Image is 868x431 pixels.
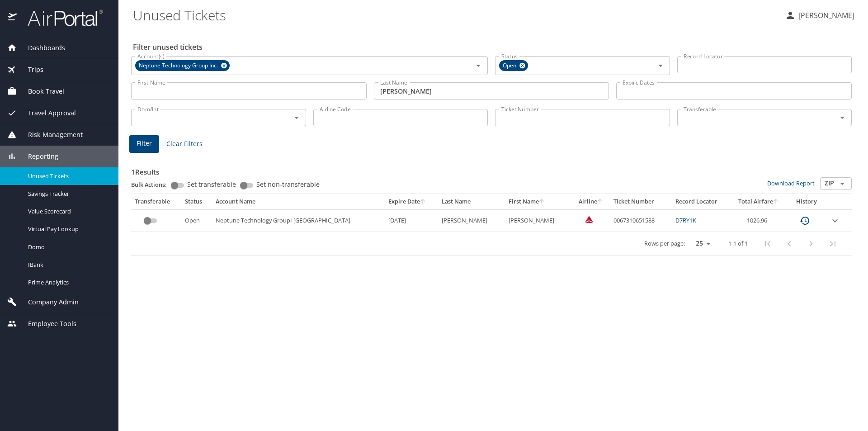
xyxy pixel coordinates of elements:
[654,59,667,72] button: Open
[256,181,320,188] span: Set non-transferable
[17,65,43,75] span: Trips
[730,209,788,232] td: 1026.96
[675,216,696,224] a: D7RY1K
[610,209,671,232] td: 0067310651588
[28,172,108,180] span: Unused Tickets
[133,1,778,29] h1: Unused Tickets
[767,179,815,187] a: Download Report
[17,43,65,53] span: Dashboards
[17,152,58,161] span: Reporting
[137,138,152,149] span: Filter
[672,194,730,209] th: Record Locator
[131,161,852,177] h3: 1 Results
[773,199,779,205] button: sort
[17,319,76,329] span: Employee Tools
[610,194,671,209] th: Ticket Number
[438,209,505,232] td: [PERSON_NAME]
[420,199,426,205] button: sort
[597,199,604,205] button: sort
[131,180,174,189] p: Bulk Actions:
[28,278,108,287] span: Prime Analytics
[17,130,83,140] span: Risk Management
[129,135,159,153] button: Filter
[133,40,854,54] h2: Filter unused tickets
[187,181,236,188] span: Set transferable
[689,237,714,251] select: rows per page
[212,209,385,232] td: Neptune Technology GroupI [GEOGRAPHIC_DATA]
[385,209,439,232] td: [DATE]
[135,60,230,71] div: Neptune Technology Group Inc.
[788,194,826,209] th: History
[728,241,748,246] p: 1-1 of 1
[135,198,178,206] div: Transferable
[505,209,572,232] td: [PERSON_NAME]
[505,194,572,209] th: First Name
[781,7,858,24] button: [PERSON_NAME]
[17,297,79,307] span: Company Admin
[585,215,594,224] img: Delta Airlines
[836,177,849,190] button: Open
[8,9,18,27] img: icon-airportal.png
[730,194,788,209] th: Total Airfare
[28,207,108,216] span: Value Scorecard
[472,59,485,72] button: Open
[17,108,76,118] span: Travel Approval
[181,194,212,209] th: Status
[163,136,206,152] button: Clear Filters
[385,194,439,209] th: Expire Date
[499,61,522,71] span: Open
[796,10,854,21] p: [PERSON_NAME]
[28,225,108,233] span: Virtual Pay Lookup
[28,243,108,251] span: Domo
[18,9,103,27] img: airportal-logo.png
[131,194,852,256] table: custom pagination table
[830,215,840,226] button: expand row
[499,60,528,71] div: Open
[836,111,849,124] button: Open
[572,194,610,209] th: Airline
[28,260,108,269] span: IBank
[438,194,505,209] th: Last Name
[166,138,203,150] span: Clear Filters
[212,194,385,209] th: Account Name
[28,189,108,198] span: Savings Tracker
[17,86,64,96] span: Book Travel
[135,61,223,71] span: Neptune Technology Group Inc.
[644,241,685,246] p: Rows per page:
[181,209,212,232] td: Open
[539,199,545,205] button: sort
[290,111,303,124] button: Open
